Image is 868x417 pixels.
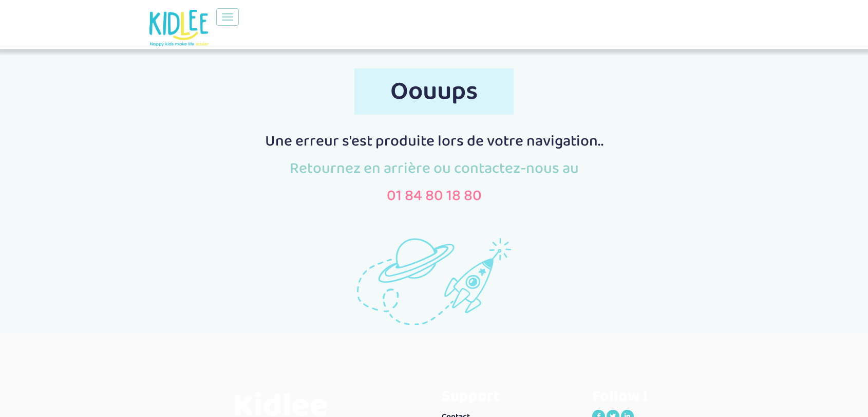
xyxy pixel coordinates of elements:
[247,185,621,207] p: 01 84 80 18 80
[247,131,621,153] p: Une erreur s'est produite lors de votre navigation..
[592,388,727,405] h3: Follow !
[357,238,511,325] img: rocket.png
[247,158,621,180] p: Retournez en arrière ou contactez-nous au
[149,10,209,46] img: logo
[354,68,514,115] span: Oouups
[442,388,577,405] h3: Support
